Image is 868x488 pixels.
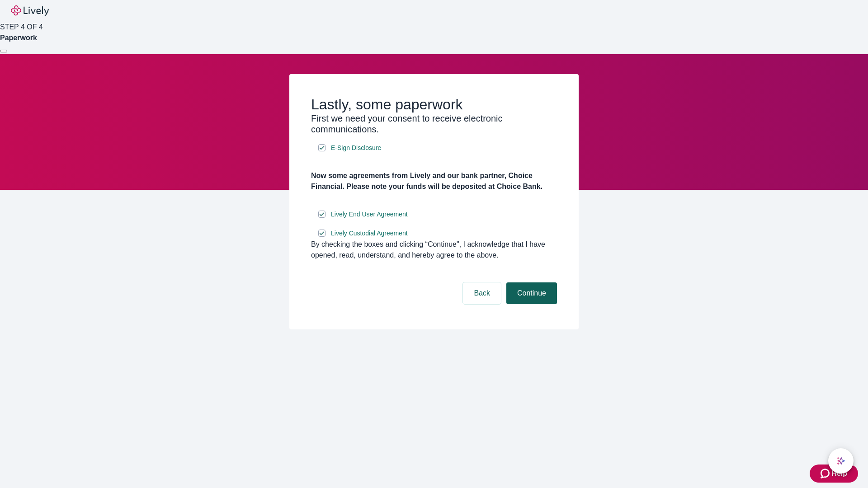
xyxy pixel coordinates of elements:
[329,209,410,220] a: e-sign disclosure document
[311,239,557,261] div: By checking the boxes and clicking “Continue", I acknowledge that I have opened, read, understand...
[836,456,845,465] svg: Lively AI Assistant
[11,5,49,16] img: Lively
[311,170,557,192] h4: Now some agreements from Lively and our bank partner, Choice Financial. Please note your funds wi...
[463,282,501,304] button: Back
[831,468,847,479] span: Help
[821,468,831,479] svg: Zendesk support icon
[810,465,858,483] button: Zendesk support iconHelp
[331,143,381,153] span: E-Sign Disclosure
[331,229,408,238] span: Lively Custodial Agreement
[331,210,408,219] span: Lively End User Agreement
[329,228,410,239] a: e-sign disclosure document
[311,96,557,113] h2: Lastly, some paperwork
[329,142,383,154] a: e-sign disclosure document
[311,113,557,135] h3: First we need your consent to receive electronic communications.
[506,282,557,304] button: Continue
[828,448,854,474] button: chat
